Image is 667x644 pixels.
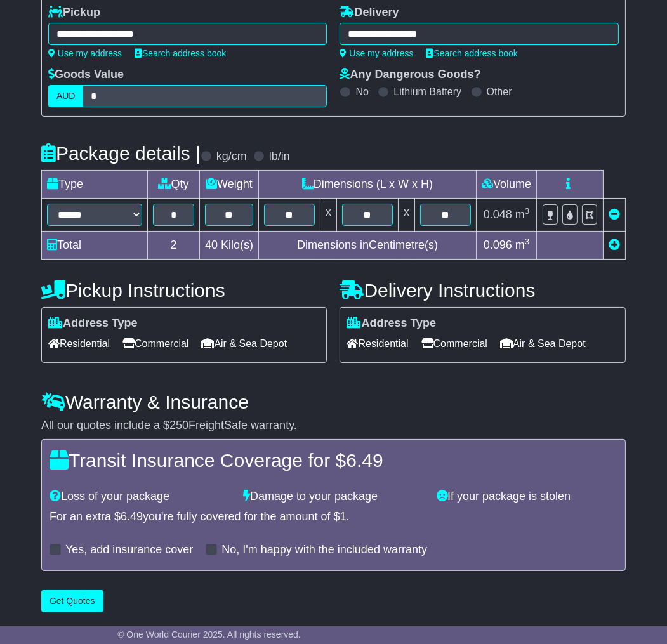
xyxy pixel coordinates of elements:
label: Pickup [48,6,100,20]
h4: Delivery Instructions [340,280,626,301]
div: For an extra $ you're fully covered for the amount of $ . [50,510,617,524]
a: Remove this item [609,208,620,221]
span: m [515,239,530,251]
button: Get Quotes [41,590,103,612]
td: Total [41,232,147,260]
h4: Pickup Instructions [41,280,327,301]
label: Lithium Battery [393,86,461,98]
td: x [320,199,336,232]
span: Commercial [122,334,188,353]
a: Add new item [609,239,620,251]
h4: Warranty & Insurance [41,391,626,412]
span: 6.49 [121,510,143,523]
span: 40 [205,239,218,251]
td: Kilo(s) [199,232,258,260]
div: Loss of your package [43,490,237,504]
label: AUD [48,85,84,107]
span: Residential [347,334,408,353]
sup: 3 [525,237,530,246]
div: All our quotes include a $ FreightSafe warranty. [41,419,626,433]
span: Commercial [421,334,487,353]
label: Address Type [48,317,138,331]
a: Use my address [340,48,413,58]
label: Yes, add insurance cover [65,543,193,557]
label: Other [487,86,512,98]
span: Air & Sea Depot [201,334,287,353]
span: m [515,208,530,221]
a: Use my address [48,48,122,58]
h4: Transit Insurance Coverage for $ [50,450,617,471]
span: Residential [48,334,110,353]
span: 0.048 [484,208,512,221]
td: x [398,199,414,232]
td: 2 [147,232,199,260]
span: © One World Courier 2025. All rights reserved. [117,629,301,640]
td: Type [41,171,147,199]
span: 1 [340,510,347,523]
label: Delivery [340,6,399,20]
td: Weight [199,171,258,199]
h4: Package details | [41,143,201,164]
label: Address Type [347,317,436,331]
span: 6.49 [346,450,383,471]
span: 250 [169,419,188,431]
label: kg/cm [216,150,247,164]
td: Qty [147,171,199,199]
td: Dimensions (L x W x H) [258,171,476,199]
label: lb/in [269,150,290,164]
label: Goods Value [48,68,124,82]
a: Search address book [426,48,518,58]
div: Damage to your package [237,490,430,504]
td: Volume [476,171,536,199]
a: Search address book [135,48,226,58]
sup: 3 [525,206,530,216]
label: Any Dangerous Goods? [340,68,480,82]
label: No [355,86,368,98]
label: No, I'm happy with the included warranty [221,543,427,557]
div: If your package is stolen [430,490,624,504]
td: Dimensions in Centimetre(s) [258,232,476,260]
span: Air & Sea Depot [500,334,586,353]
span: 0.096 [484,239,512,251]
